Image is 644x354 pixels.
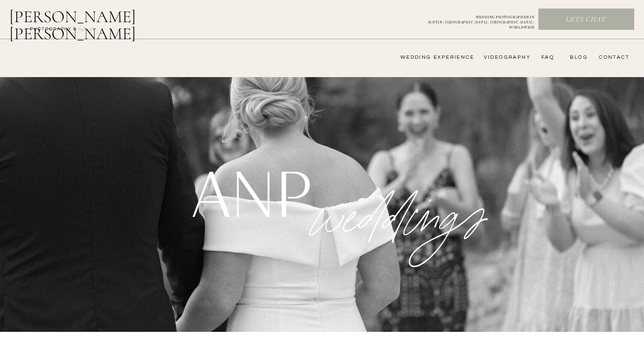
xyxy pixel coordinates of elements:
a: [PERSON_NAME] [PERSON_NAME] [9,8,180,29]
a: CONTACT [596,54,630,61]
a: videography [481,54,531,61]
a: FILMs [70,23,101,33]
a: photography & [26,26,81,36]
h1: anp [192,160,308,222]
a: wedding experience [388,54,474,61]
a: bLog [567,54,588,61]
a: WEDDING PHOTOGRAPHER INAUSTIN | [GEOGRAPHIC_DATA] | [GEOGRAPHIC_DATA] | WORLDWIDE [414,15,535,24]
a: FAQ [537,54,554,61]
p: WEDDING PHOTOGRAPHER IN AUSTIN | [GEOGRAPHIC_DATA] | [GEOGRAPHIC_DATA] | WORLDWIDE [414,15,535,24]
a: Lets chat [539,15,632,25]
p: WEDDINGS [298,147,510,210]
